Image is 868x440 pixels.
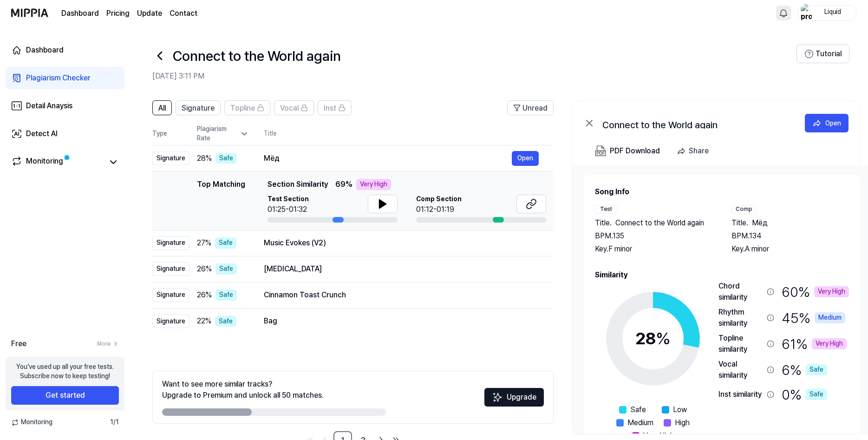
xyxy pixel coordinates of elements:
[268,204,309,215] div: 01:25-01:32
[268,179,328,190] span: Section Similarity
[197,125,249,143] div: Plagiarism Rate
[484,396,544,405] a: SparklesUpgrade
[6,39,124,61] a: Dashboard
[815,7,851,18] div: Liquid
[782,307,845,329] div: 45 %
[215,153,237,164] div: Safe
[689,145,709,157] div: Share
[264,315,539,327] div: Bag
[805,114,848,132] a: Open
[11,156,104,169] a: Monitoring
[335,179,352,190] span: 69 %
[814,286,849,297] div: Very High
[797,5,857,21] button: profileLiquid
[812,338,847,349] div: Very High
[675,417,690,428] span: High
[6,67,124,89] a: Plagiarism Checker
[806,364,827,375] div: Safe
[152,100,172,115] button: All
[492,392,503,403] img: Sparkles
[778,7,789,19] img: 알림
[170,8,197,19] a: Contact
[197,315,211,327] span: 22 %
[718,333,763,355] div: Topline similarity
[215,237,236,249] div: Safe
[796,45,849,63] button: Tutorial
[224,100,270,115] button: Topline
[595,243,713,255] div: Key. F minor
[806,389,827,400] div: Safe
[782,333,847,355] div: 61 %
[595,145,606,157] img: PDF Download
[26,72,91,84] div: Plagiarism Checker
[268,195,309,204] span: Test Section
[673,404,687,415] span: Low
[264,123,554,145] th: Title
[16,362,114,381] div: You’ve used up all your free tests. Subscribe now to keep testing!
[615,217,704,229] span: Connect to the World again
[673,142,716,160] button: Share
[61,8,99,19] a: Dashboard
[595,230,713,242] div: BPM. 135
[152,262,189,276] div: Signature
[6,95,124,117] a: Detail Anaysis
[97,340,119,348] a: More
[215,289,237,301] div: Safe
[416,204,462,215] div: 01:12-01:19
[752,217,768,229] span: Мёд
[595,217,612,229] span: Title .
[718,389,763,400] div: Inst similarity
[264,289,539,301] div: Cinnamon Toast Crunch
[197,179,245,223] div: Top Matching
[718,359,763,381] div: Vocal similarity
[512,151,539,166] a: Open
[152,71,796,82] h2: [DATE] 3:11 PM
[215,316,236,327] div: Safe
[782,385,827,404] div: 0 %
[176,100,221,115] button: Signature
[215,263,237,275] div: Safe
[11,418,52,427] span: Monitoring
[152,315,189,328] div: Signature
[280,103,299,114] span: Vocal
[11,386,119,405] button: Get started
[110,418,119,427] span: 1 / 1
[197,263,212,275] span: 26 %
[595,205,617,214] div: Test
[595,269,849,281] h2: Similarity
[731,205,757,214] div: Comp
[484,388,544,407] button: Upgrade
[264,153,512,164] div: Мёд
[152,236,189,250] div: Signature
[656,328,671,348] span: %
[595,186,849,197] h2: Song Info
[593,142,662,160] button: PDF Download
[264,237,539,249] div: Music Evokes (V2)
[11,338,26,349] span: Free
[6,123,124,145] a: Detect AI
[152,123,189,145] th: Type
[718,307,763,329] div: Rhythm similarity
[26,100,72,112] div: Detail Anaysis
[630,404,646,415] span: Safe
[152,288,189,302] div: Signature
[197,289,212,301] span: 26 %
[26,45,64,56] div: Dashboard
[782,281,849,303] div: 60 %
[26,128,58,139] div: Detect AI
[635,326,671,351] div: 28
[106,8,130,19] a: Pricing
[602,118,788,129] div: Connect to the World again
[731,217,748,229] span: Title .
[264,263,539,275] div: [MEDICAL_DATA]
[158,103,166,114] span: All
[507,100,554,115] button: Unread
[718,281,763,303] div: Chord similarity
[731,230,849,242] div: BPM. 134
[801,4,812,22] img: profile
[731,243,849,255] div: Key. A minor
[356,179,391,190] div: Very High
[230,103,255,114] span: Topline
[318,100,352,115] button: Inst
[522,103,548,114] span: Unread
